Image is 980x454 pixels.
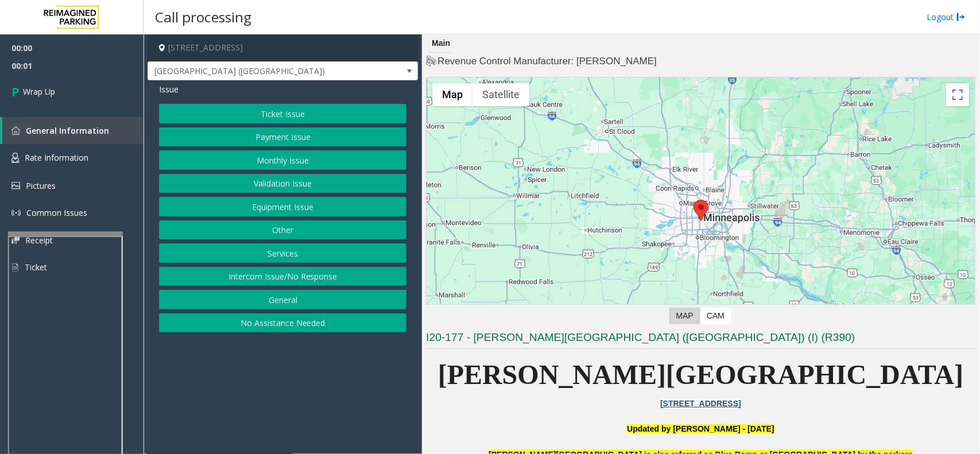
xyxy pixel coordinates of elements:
[669,308,700,324] label: Map
[432,83,472,106] button: Show street map
[23,86,55,98] span: Wrap Up
[627,424,774,433] font: Updated by [PERSON_NAME] - [DATE]
[927,11,966,23] a: Logout
[438,359,964,390] span: [PERSON_NAME][GEOGRAPHIC_DATA]
[426,55,975,68] h4: Revenue Control Manufacturer: [PERSON_NAME]
[159,150,406,170] button: Monthly Issue
[11,208,21,218] img: 'icon'
[700,308,731,324] label: CAM
[694,200,708,221] div: 800 East 28th Street, Minneapolis, MN
[148,62,363,80] span: [GEOGRAPHIC_DATA] ([GEOGRAPHIC_DATA])
[159,243,406,263] button: Services
[26,207,87,218] span: Common Issues
[11,153,19,163] img: 'icon'
[25,152,88,163] span: Rate Information
[159,267,406,286] button: Intercom Issue/No Response
[159,290,406,309] button: General
[159,313,406,333] button: No Assistance Needed
[26,125,109,136] span: General Information
[660,399,741,408] a: [STREET_ADDRESS]
[11,182,20,189] img: 'icon'
[148,34,418,61] h4: [STREET_ADDRESS]
[429,34,453,53] div: Main
[472,83,529,106] button: Show satellite imagery
[159,83,179,95] span: Issue
[11,126,20,135] img: 'icon'
[2,117,144,144] a: General Information
[426,330,975,349] h3: I20-177 - [PERSON_NAME][GEOGRAPHIC_DATA] ([GEOGRAPHIC_DATA]) (I) (R390)
[159,220,406,240] button: Other
[956,11,966,23] img: logout
[159,127,406,147] button: Payment Issue
[159,174,406,193] button: Validation Issue
[946,83,969,106] button: Toggle fullscreen view
[149,3,257,31] h3: Call processing
[26,180,56,191] span: Pictures
[159,197,406,216] button: Equipment Issue
[159,104,406,123] button: Ticket Issue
